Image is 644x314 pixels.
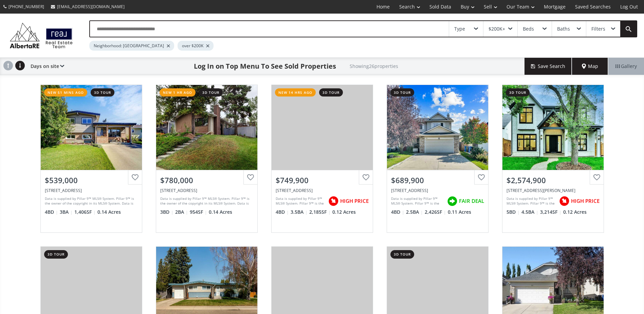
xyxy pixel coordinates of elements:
img: rating icon [557,194,571,208]
span: Gallery [615,63,637,70]
h1: Log In on Top Menu To See Sold Properties [194,62,336,71]
div: over $200K [178,41,214,51]
span: 2.5 BA [406,209,423,215]
button: Save Search [525,58,572,75]
span: 3.5 BA [291,209,308,215]
div: Data is supplied by Pillar 9™ MLS® System. Pillar 9™ is the owner of the copyright in its MLS® Sy... [45,196,136,206]
span: 0.14 Acres [97,209,121,215]
div: Data is supplied by Pillar 9™ MLS® System. Pillar 9™ is the owner of the copyright in its MLS® Sy... [160,196,252,206]
div: 6312 Lacombe Way SW, Calgary, AB T3E 5T3 [507,188,600,193]
span: 4 BD [391,209,404,215]
div: $2,574,900 [507,175,600,186]
span: HIGH PRICE [340,197,369,205]
div: 135 West Lakeview Passage, Chestermere, AB T1X 1G8 [276,188,369,193]
span: 3 BA [60,209,73,215]
span: 4.5 BA [521,209,538,215]
span: Map [582,63,598,70]
div: Gallery [608,58,644,75]
div: $200K+ [489,27,505,31]
span: 0.14 Acres [209,209,232,215]
a: new 14 hrs ago3d tour$749,900[STREET_ADDRESS]Data is supplied by Pillar 9™ MLS® System. Pillar 9™... [264,78,380,240]
div: 1059 Lakemount Boulevard South, Lethbridge, AB T1K 3S6 [45,188,138,193]
span: 0.12 Acres [332,209,356,215]
div: Baths [557,27,570,31]
div: Beds [523,27,534,31]
a: 3d tour$2,574,900[STREET_ADDRESS][PERSON_NAME]Data is supplied by Pillar 9™ MLS® System. Pillar 9... [495,78,611,240]
div: $689,900 [391,175,484,186]
a: new 1 hr ago3d tour$780,000[STREET_ADDRESS]Data is supplied by Pillar 9™ MLS® System. Pillar 9™ i... [149,78,264,240]
span: 0.12 Acres [563,209,587,215]
span: FAIR DEAL [459,197,484,205]
span: 2,185 SF [309,209,331,215]
span: 3 BD [160,209,173,215]
span: 5 BD [507,209,520,215]
span: 3,214 SF [540,209,562,215]
span: 954 SF [190,209,207,215]
span: 4 BD [276,209,289,215]
div: Filters [591,27,605,31]
img: rating icon [445,194,459,208]
a: new 51 mins ago3d tour$539,000[STREET_ADDRESS]Data is supplied by Pillar 9™ MLS® System. Pillar 9... [34,78,149,240]
span: 1,406 SF [74,209,96,215]
div: Data is supplied by Pillar 9™ MLS® System. Pillar 9™ is the owner of the copyright in its MLS® Sy... [507,196,556,206]
div: $539,000 [45,175,138,186]
div: Data is supplied by Pillar 9™ MLS® System. Pillar 9™ is the owner of the copyright in its MLS® Sy... [391,196,444,206]
div: $749,900 [276,175,369,186]
h2: Showing 26 properties [350,64,398,69]
img: Logo [7,21,76,50]
span: 2,426 SF [425,209,446,215]
div: $780,000 [160,175,253,186]
div: Map [572,58,608,75]
div: Neighborhood: [GEOGRAPHIC_DATA] [89,41,174,51]
span: [EMAIL_ADDRESS][DOMAIN_NAME] [57,4,125,10]
img: rating icon [327,194,340,208]
div: 106 Lakeview Inlet, Chestermere, AB T1X 1G9 [391,188,484,193]
span: 2 BA [175,209,188,215]
a: 3d tour$689,900[STREET_ADDRESS]Data is supplied by Pillar 9™ MLS® System. Pillar 9™ is the owner ... [380,78,495,240]
span: HIGH PRICE [571,197,600,205]
div: 3608 58 Avenue SW, Calgary, AB T3E 5H6 [160,188,253,193]
div: Data is supplied by Pillar 9™ MLS® System. Pillar 9™ is the owner of the copyright in its MLS® Sy... [276,196,325,206]
div: Type [454,27,465,31]
a: [EMAIL_ADDRESS][DOMAIN_NAME] [48,0,128,13]
div: Days on site [27,58,64,75]
span: 0.11 Acres [448,209,471,215]
span: 4 BD [45,209,58,215]
span: [PHONE_NUMBER] [8,4,44,10]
